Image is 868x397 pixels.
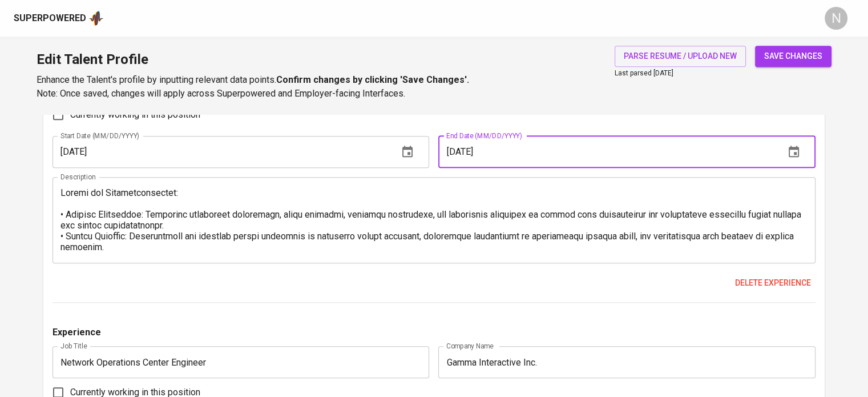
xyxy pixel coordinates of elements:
[37,46,469,73] h1: Edit Talent Profile
[14,12,86,25] div: Superpowered
[624,49,737,63] span: parse resume / upload new
[755,46,831,67] button: save changes
[14,10,104,27] a: Superpoweredapp logo
[615,69,673,77] span: Last parsed [DATE]
[276,74,469,85] b: Confirm changes by clicking 'Save Changes'.
[88,10,104,27] img: app logo
[53,326,101,339] p: Experience
[735,276,811,290] span: Delete experience
[70,108,200,122] span: Currently working in this position
[730,272,815,294] button: Delete experience
[615,46,746,67] button: parse resume / upload new
[825,7,847,30] div: N
[37,73,469,101] p: Enhance the Talent's profile by inputting relevant data points. Note: Once saved, changes will ap...
[764,49,822,63] span: save changes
